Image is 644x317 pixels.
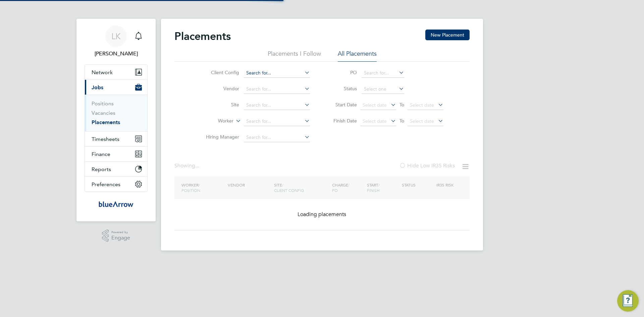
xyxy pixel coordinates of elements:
label: Vendor [201,86,239,92]
img: bluearrow-logo-retina.png [99,199,133,209]
button: Finance [85,147,147,161]
input: Search for... [362,68,404,78]
span: Timesheets [92,136,119,142]
h2: Placements [174,30,231,43]
a: Powered byEngage [102,229,130,242]
span: Engage [111,235,130,241]
label: Hide Low IR35 Risks [399,162,455,169]
li: Placements I Follow [268,50,321,62]
span: Louise Kempster [85,50,148,58]
label: PO [327,69,357,75]
input: Search for... [244,133,310,142]
label: Site [201,102,239,108]
span: Preferences [92,181,120,188]
span: Reports [92,166,111,172]
input: Search for... [244,68,310,78]
label: Status [327,86,357,92]
button: Reports [85,162,147,176]
a: LK[PERSON_NAME] [85,25,148,58]
input: Search for... [244,85,310,94]
button: Engage Resource Center [617,290,639,312]
button: Timesheets [85,131,147,146]
span: To [397,116,406,125]
button: New Placement [425,30,470,40]
a: Placements [92,119,120,125]
li: All Placements [338,50,377,62]
span: ... [195,162,199,169]
button: Preferences [85,177,147,192]
label: Start Date [327,102,357,108]
label: Finish Date [327,118,357,124]
input: Select one [362,85,404,94]
label: Hiring Manager [201,134,239,140]
span: Finance [92,151,110,157]
span: Select date [410,102,434,108]
span: Select date [363,118,387,124]
label: Worker [195,118,233,124]
span: To [397,100,406,109]
a: Go to home page [85,199,148,209]
span: Jobs [92,84,103,91]
label: Client Config [201,69,239,75]
nav: Main navigation [76,19,156,221]
button: Network [85,65,147,80]
span: Select date [363,102,387,108]
span: Select date [410,118,434,124]
input: Search for... [244,117,310,126]
a: Vacancies [92,110,115,116]
button: Jobs [85,80,147,95]
div: Showing [174,162,201,169]
a: Positions [92,100,114,107]
input: Search for... [244,101,310,110]
span: Network [92,69,113,75]
span: Powered by [111,229,130,235]
span: LK [111,32,121,41]
div: Jobs [85,95,147,131]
